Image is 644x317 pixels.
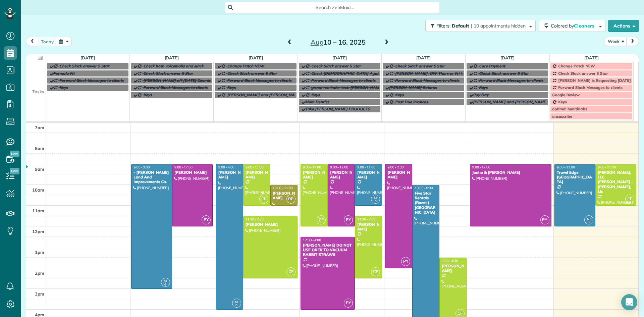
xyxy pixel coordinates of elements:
[311,85,383,90] span: group reminder text: [PERSON_NAME]
[597,170,634,194] div: [PERSON_NAME], LLC [PERSON_NAME] - [PERSON_NAME], Llc
[558,71,608,76] span: Check Slack answer 5 Star
[249,55,263,60] a: [DATE]
[574,23,595,29] span: Cleaners
[414,191,437,215] div: Five Star Rentals (Rozet ) [GEOGRAPHIC_DATA]
[303,243,353,257] div: [PERSON_NAME] DO NOT USE OREK TO VACUUM RABBIT STRAWS
[35,125,44,130] span: 7am
[625,195,634,204] span: CF
[38,37,57,46] button: today
[479,71,529,76] span: Check Slack answer 5 Star
[416,55,431,60] a: [DATE]
[415,186,433,190] span: 10:00 - 5:00
[587,217,591,221] span: AR
[35,270,44,276] span: 2pm
[357,217,375,221] span: 11:30 - 2:30
[143,78,235,83] span: [PERSON_NAME] off [DATE] Cleaning Restaurant
[344,299,353,308] span: PY
[143,71,193,76] span: Check Slack answer 5 Star
[471,23,526,29] span: | 10 appointments hidden
[227,92,334,97] span: [PERSON_NAME] and [PERSON_NAME] Off Every [DATE]
[479,63,505,68] span: Care Payment
[246,165,264,169] span: 9:00 - 11:00
[608,20,639,32] button: Actions
[59,85,68,90] span: Keys
[395,92,404,97] span: Keys
[218,170,241,180] div: [PERSON_NAME]
[174,165,193,169] span: 9:00 - 12:00
[218,165,234,169] span: 9:00 - 4:00
[143,85,208,90] span: Forward Slack Messages to clients
[552,114,572,119] span: unsuscribe
[558,63,595,68] span: Change Patch NEW
[557,165,575,169] span: 9:00 - 12:00
[371,198,380,205] small: 6
[422,20,536,32] a: Filters: Default | 10 appointments hidden
[32,187,44,193] span: 10am
[540,215,549,224] span: PY
[558,99,567,104] span: Keys
[311,71,409,76] span: Check [DEMOGRAPHIC_DATA] Against Spreadsheet
[143,92,152,97] span: Keys
[357,222,380,232] div: [PERSON_NAME]
[344,215,353,224] span: PY
[227,63,264,68] span: Change Patch NEW
[227,71,277,76] span: Check Slack answer 5 Star
[395,78,460,83] span: Forward Slack Messages to clients
[35,250,44,255] span: 1pm
[357,165,375,169] span: 9:00 - 11:00
[387,170,410,180] div: [PERSON_NAME]
[259,195,268,204] span: CF
[286,267,296,276] span: CF
[311,63,361,68] span: Check Slack answer 5 Star
[35,146,44,151] span: 8am
[303,165,321,169] span: 9:00 - 12:00
[32,229,44,234] span: 12pm
[626,37,639,46] button: next
[245,170,268,180] div: [PERSON_NAME]
[305,99,329,104] span: Mom Dentist
[305,106,370,111] span: Take [PERSON_NAME] PRODUCTS
[401,257,410,266] span: PY
[330,165,348,169] span: 9:00 - 12:00
[500,55,515,60] a: [DATE]
[598,165,616,169] span: 9:00 - 11:00
[202,215,211,224] span: PY
[53,71,74,76] span: Formula Fit
[621,294,637,310] div: Open Intercom Messenger
[332,55,347,60] a: [DATE]
[479,85,488,90] span: Keys
[59,63,109,68] span: Check Slack answer 5 Star
[395,63,445,68] span: Check Slack answer 5 Star
[317,215,326,224] span: CF
[387,165,404,169] span: 9:00 - 2:00
[605,37,627,46] button: Week
[26,37,39,46] button: prev
[330,170,353,180] div: [PERSON_NAME]
[303,238,321,242] span: 12:30 - 4:00
[584,55,599,60] a: [DATE]
[161,281,170,288] small: 6
[232,302,241,309] small: 6
[286,195,296,204] span: RP
[296,39,380,46] h2: 10 – 16, 2025
[374,196,378,200] span: AR
[234,300,238,304] span: AR
[246,217,264,221] span: 11:30 - 2:30
[472,170,549,175] div: Junho & [PERSON_NAME]
[273,186,293,190] span: 10:00 - 11:00
[174,170,211,175] div: [PERSON_NAME]
[442,259,458,263] span: 1:30 - 4:30
[425,20,536,32] button: Filters: Default | 10 appointments hidden
[436,23,450,29] span: Filters:
[552,92,580,97] span: Google Review
[371,267,380,276] span: CF
[473,99,565,104] span: [PERSON_NAME] and [PERSON_NAME] Wedding
[10,168,19,174] span: New
[303,170,326,180] div: [PERSON_NAME]
[479,78,543,83] span: Forward Slack Messages to clients
[227,85,236,90] span: Keys
[227,78,291,83] span: Forward Slack Messages to clients
[585,219,593,225] small: 6
[472,165,490,169] span: 9:00 - 12:00
[311,92,320,97] span: Keys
